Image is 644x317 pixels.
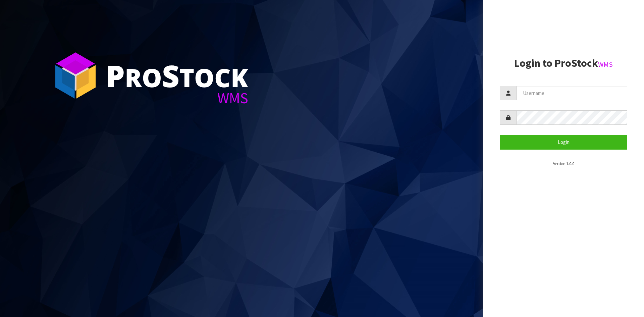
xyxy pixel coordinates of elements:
[517,86,627,100] input: Username
[500,57,627,69] h2: Login to ProStock
[106,60,248,91] div: ro tock
[106,55,125,96] span: P
[553,161,574,166] small: Version 1.0.0
[598,60,613,69] small: WMS
[50,50,101,101] img: ProStock Cube
[106,91,248,106] div: WMS
[500,135,627,149] button: Login
[162,55,179,96] span: S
